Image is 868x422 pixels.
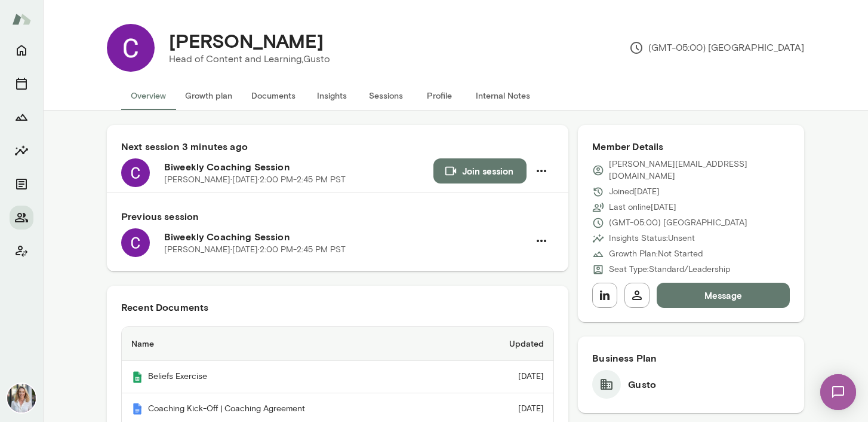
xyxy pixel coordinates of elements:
[609,233,695,244] p: Insights Status: Unsent
[164,174,346,186] p: [PERSON_NAME] · [DATE] · 2:00 PM-2:45 PM PST
[10,72,33,96] button: Sessions
[7,384,36,412] img: Jennifer Palazzo
[592,351,790,365] h6: Business Plan
[609,248,703,260] p: Growth Plan: Not Started
[359,81,413,110] button: Sessions
[131,371,143,383] img: Mento
[121,209,554,224] h6: Previous session
[169,52,330,66] p: Head of Content and Learning, Gusto
[121,139,554,154] h6: Next session 3 minutes ago
[466,81,540,110] button: Internal Notes
[609,158,790,182] p: [PERSON_NAME][EMAIL_ADDRESS][DOMAIN_NAME]
[657,283,790,308] button: Message
[164,160,433,174] h6: Biweekly Coaching Session
[122,361,460,393] th: Beliefs Exercise
[609,217,747,229] p: (GMT-05:00) [GEOGRAPHIC_DATA]
[305,81,359,110] button: Insights
[164,230,529,244] h6: Biweekly Coaching Session
[169,29,324,52] h4: [PERSON_NAME]
[609,186,660,198] p: Joined [DATE]
[10,206,33,230] button: Members
[460,361,554,393] td: [DATE]
[413,81,466,110] button: Profile
[10,239,33,263] button: Client app
[164,244,346,256] p: [PERSON_NAME] · [DATE] · 2:00 PM-2:45 PM PST
[592,139,790,154] h6: Member Details
[10,38,33,62] button: Home
[10,139,33,163] button: Insights
[131,403,143,415] img: Mento
[628,377,656,392] h6: Gusto
[122,327,460,361] th: Name
[629,41,804,55] p: (GMT-05:00) [GEOGRAPHIC_DATA]
[121,300,554,314] h6: Recent Documents
[242,81,305,110] button: Documents
[609,201,676,213] p: Last online [DATE]
[12,8,31,30] img: Mento
[609,264,730,276] p: Seat Type: Standard/Leadership
[433,158,527,184] button: Join session
[176,81,242,110] button: Growth plan
[107,24,155,72] img: Cynthia Garda
[121,81,176,110] button: Overview
[460,327,554,361] th: Updated
[10,172,33,196] button: Documents
[10,105,33,129] button: Growth Plan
